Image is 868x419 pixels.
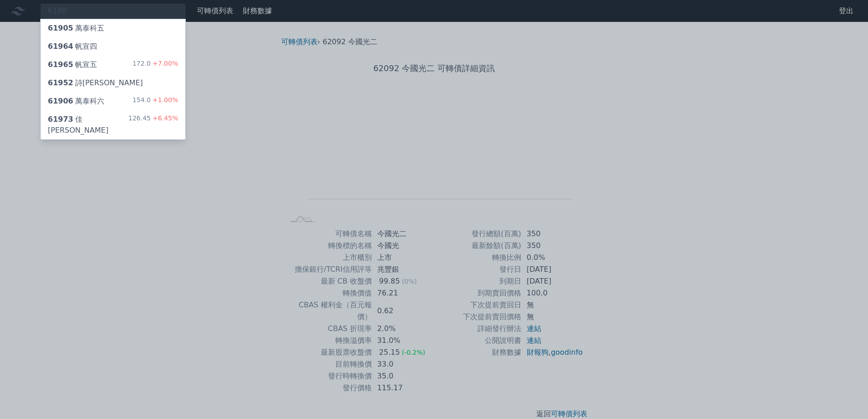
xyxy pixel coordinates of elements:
[41,92,185,110] a: 61906萬泰科六 154.0+1.00%
[151,60,178,67] span: +7.00%
[133,96,178,107] div: 154.0
[48,78,143,88] div: 詩[PERSON_NAME]
[41,19,185,37] a: 61905萬泰科五
[41,110,185,140] a: 61973佳[PERSON_NAME] 126.45+6.45%
[48,96,104,107] div: 萬泰科六
[48,60,73,69] span: 61965
[151,96,178,103] span: +1.00%
[48,114,128,136] div: 佳[PERSON_NAME]
[48,42,73,51] span: 61964
[48,23,104,34] div: 萬泰科五
[128,114,178,136] div: 126.45
[48,41,97,52] div: 帆宣四
[48,24,73,32] span: 61905
[151,114,178,122] span: +6.45%
[48,78,73,87] span: 61952
[41,37,185,56] a: 61964帆宣四
[41,74,185,92] a: 61952詩[PERSON_NAME]
[48,97,73,105] span: 61906
[41,56,185,74] a: 61965帆宣五 172.0+7.00%
[48,115,73,124] span: 61973
[48,59,97,70] div: 帆宣五
[133,59,178,70] div: 172.0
